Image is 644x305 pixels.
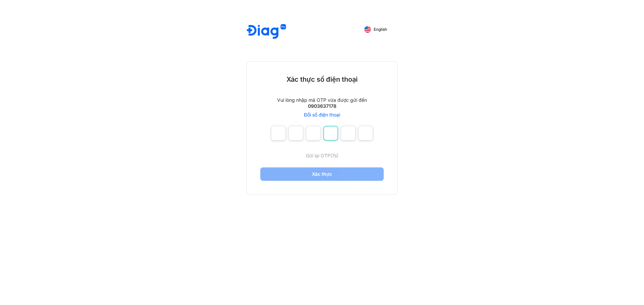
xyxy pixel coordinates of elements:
div: Vui lòng nhập mã OTP vừa được gửi đến [277,97,367,103]
span: English [374,27,387,32]
a: Đổi số điện thoại [304,112,340,118]
img: logo [247,24,286,40]
img: English [364,26,371,33]
button: English [360,24,392,35]
div: Xác thực số điện thoại [286,75,358,84]
button: Xác thực [260,167,384,181]
div: 0903637178 [308,103,336,109]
